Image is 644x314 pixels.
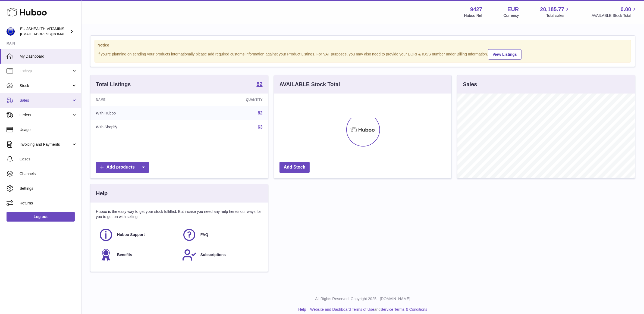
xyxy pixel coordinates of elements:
p: Huboo is the easy way to get your stock fulfilled. But incase you need any help here's our ways f... [96,209,263,219]
a: View Listings [488,49,522,60]
span: AVAILABLE Stock Total [592,13,637,18]
td: With Huboo [90,106,186,120]
span: Subscriptions [200,252,226,257]
span: Listings [20,69,71,74]
a: Subscriptions [182,248,260,262]
a: FAQ [182,228,260,242]
a: Help [298,307,306,312]
span: Cases [20,157,77,162]
a: Website and Dashboard Terms of Use [310,307,374,312]
div: Currency [504,13,519,18]
a: 82 [258,111,263,115]
span: Usage [20,127,77,132]
th: Quantity [186,94,268,106]
span: Channels [20,171,77,176]
div: If you're planning on sending your products internationally please add required customs informati... [98,48,628,60]
p: All Rights Reserved. Copyright 2025 - [DOMAIN_NAME] [86,296,640,301]
a: 0.00 AVAILABLE Stock Total [592,6,637,18]
span: Returns [20,201,77,206]
a: Add Stock [279,162,310,173]
strong: EUR [507,6,519,13]
strong: 82 [256,81,262,87]
li: and [308,307,427,312]
span: 0.00 [621,6,631,13]
span: Invoicing and Payments [20,142,71,147]
span: Sales [20,98,71,103]
h3: Sales [463,81,477,88]
a: Huboo Support [99,228,177,242]
span: Settings [20,186,77,191]
div: EU JSHEALTH VITAMINS [20,26,69,37]
a: Add products [96,162,149,173]
span: Orders [20,113,71,118]
span: Benefits [117,252,132,257]
h3: AVAILABLE Stock Total [279,81,340,88]
td: With Shopify [90,120,186,134]
span: Total sales [546,13,570,18]
span: Stock [20,83,71,88]
a: Benefits [99,248,177,262]
img: internalAdmin-9427@internal.huboo.com [7,27,15,36]
a: 20,185.77 Total sales [540,6,570,18]
a: 82 [256,81,262,88]
a: 63 [258,125,263,129]
span: Huboo Support [117,232,145,237]
a: Log out [7,212,75,222]
a: Service Terms & Conditions [381,307,427,312]
div: Huboo Ref [464,13,482,18]
span: 20,185.77 [540,6,564,13]
span: My Dashboard [20,54,77,59]
span: [EMAIL_ADDRESS][DOMAIN_NAME] [20,32,80,36]
strong: 9427 [470,6,482,13]
th: Name [90,94,186,106]
h3: Total Listings [96,81,131,88]
span: FAQ [200,232,208,237]
h3: Help [96,190,108,197]
strong: Notice [98,43,628,48]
